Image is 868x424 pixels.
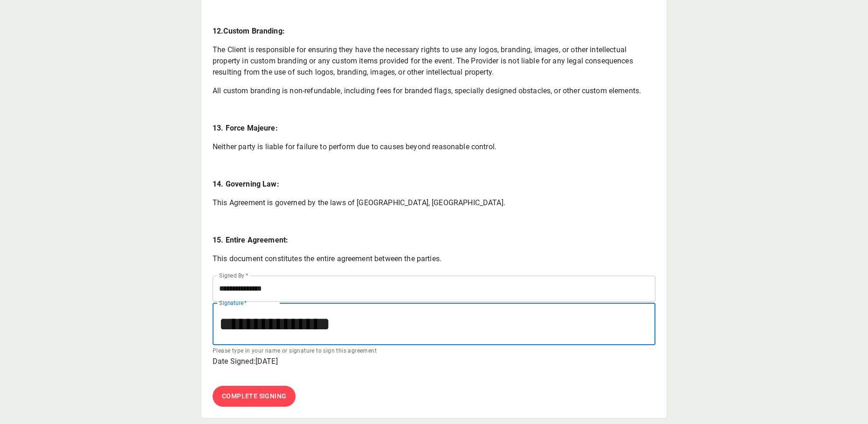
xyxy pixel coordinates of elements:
label: Signature [219,299,247,307]
p: Please type in your name or signature to sign this agreement [213,347,655,356]
p: This Agreement is governed by the laws of [GEOGRAPHIC_DATA], [GEOGRAPHIC_DATA]. [213,197,655,209]
strong: 14. Governing Law: [213,180,279,188]
span: Complete Signing [222,390,287,402]
button: Complete Signing [213,386,296,407]
strong: 15. Entire Agreement: [213,236,288,244]
p: All custom branding is non-refundable, including fees for branded flags, specially designed obsta... [213,85,655,97]
p: Date Signed: [DATE] [213,356,655,367]
strong: 12.Custom Branding: [213,27,285,35]
label: Signed By [219,271,248,279]
p: This document constitutes the entire agreement between the parties. [213,253,655,264]
p: Neither party is liable for failure to perform due to causes beyond reasonable control. [213,141,655,153]
p: The Client is responsible for ensuring they have the necessary rights to use any logos, branding,... [213,44,655,78]
strong: 13. Force Majeure: [213,124,278,132]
